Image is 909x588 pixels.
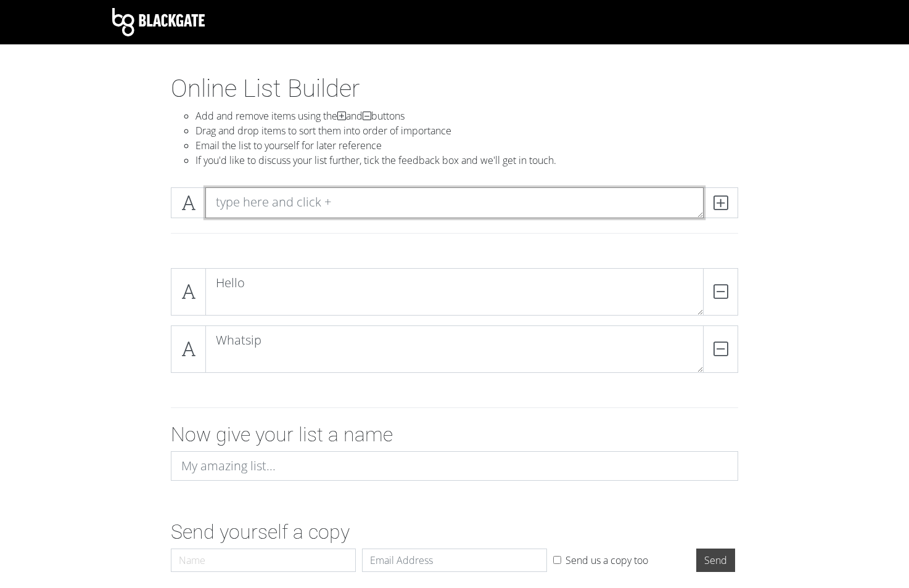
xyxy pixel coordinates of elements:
h2: Now give your list a name [171,423,738,446]
li: Email the list to yourself for later reference [195,138,738,153]
h2: Send yourself a copy [171,520,738,544]
img: Blackgate [112,8,205,36]
li: If you'd like to discuss your list further, tick the feedback box and we'll get in touch. [195,153,738,168]
input: My amazing list... [171,451,738,481]
input: Email Address [362,549,547,572]
input: Name [171,549,356,572]
li: Drag and drop items to sort them into order of importance [195,123,738,138]
input: Send [696,549,735,572]
label: Send us a copy too [566,553,648,568]
li: Add and remove items using the and buttons [195,108,738,123]
h1: Online List Builder [171,74,738,104]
